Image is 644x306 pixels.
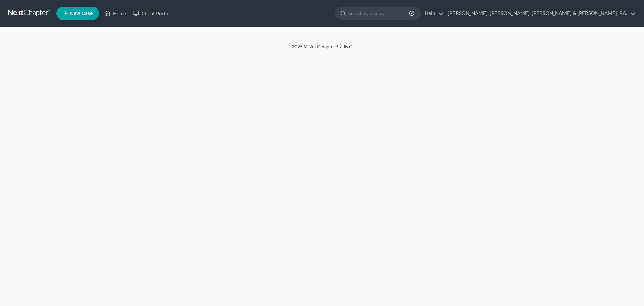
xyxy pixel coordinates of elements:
[101,7,129,19] a: Home
[70,11,93,16] span: New Case
[131,43,513,55] div: 2025 © NextChapterBK, INC
[348,7,410,19] input: Search by name...
[129,7,173,19] a: Client Portal
[421,7,444,19] a: Help
[444,7,636,19] a: [PERSON_NAME], [PERSON_NAME], [PERSON_NAME] & [PERSON_NAME], P.A.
